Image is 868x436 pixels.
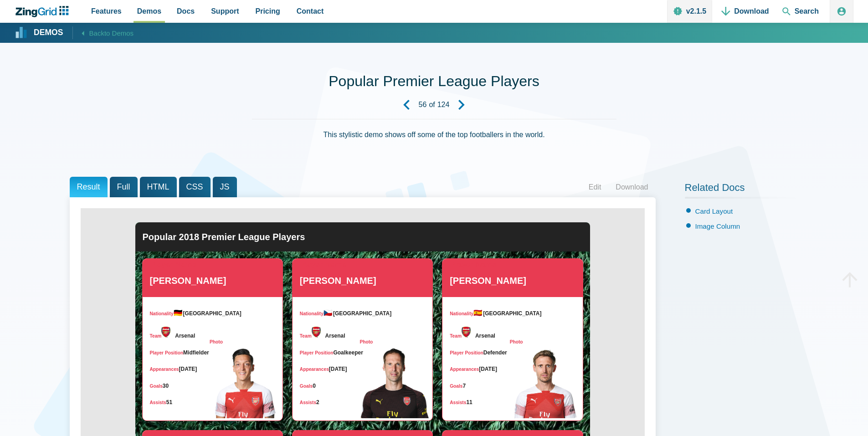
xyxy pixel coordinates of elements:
span: Goals [150,384,163,389]
strong: Demos [34,29,63,37]
a: Image Column [695,222,740,230]
span: Assists [450,400,466,405]
span: 🇨🇿 [324,309,332,317]
span: Arsenal [475,333,495,339]
div: Midfielder [183,347,209,359]
div: Popular 2018 Premier League Players [143,229,583,245]
a: Previous Demo [394,92,419,117]
span: Full [110,177,138,197]
span: 🇪🇸 [473,309,482,317]
strong: 56 [419,101,427,108]
img: https://firebasestorage.googleapis.com/v0/b/zinggrid-examples.appspot.com/o/premier-league-player... [510,348,580,418]
div: 11 [466,396,472,408]
span: Photo [210,339,223,344]
span: Goals [450,384,462,389]
div: 0 [313,380,316,392]
span: Player Position [150,350,184,355]
span: Nationality [150,311,174,316]
div: [DATE] [479,363,497,375]
span: Support [211,5,239,17]
span: Team [150,333,162,339]
a: Edit [581,180,609,194]
span: Goals [300,384,313,389]
div: 30 [163,380,169,392]
span: Player Position [450,350,483,355]
a: Download [608,180,655,194]
span: Features [91,5,122,17]
span: Appearances [300,367,329,372]
span: of [429,101,435,108]
img: Team N/A [312,327,321,338]
span: Nationality [450,311,473,316]
span: Pricing [256,5,280,17]
span: Demos [137,5,161,17]
div: [GEOGRAPHIC_DATA] [174,306,241,321]
div: Goalkeeper [333,347,363,359]
span: Contact [297,5,324,17]
img: https://firebasestorage.googleapis.com/v0/b/zinggrid-examples.appspot.com/o/premier-league-player... [210,348,280,418]
span: Assists [300,400,316,405]
a: Demos [15,27,63,39]
span: Appearances [150,367,179,372]
span: JS [213,177,237,197]
span: CSS [179,177,211,197]
div: [DATE] [179,363,197,375]
span: Result [70,177,108,197]
span: Player Name [150,260,196,269]
a: Next Demo [449,92,474,117]
span: to Demos [104,29,134,37]
img: https://firebasestorage.googleapis.com/v0/b/zinggrid-examples.appspot.com/o/premier-league-player... [360,348,430,418]
a: Card Layout [695,207,733,215]
span: Appearances [450,367,479,372]
div: 2 [316,396,319,408]
span: Player Position [300,350,334,355]
span: Photo [360,339,373,344]
div: 7 [462,380,466,392]
span: Arsenal [325,333,345,339]
div: [PERSON_NAME] [150,272,226,290]
span: Player Name [300,260,346,269]
span: Assists [150,400,166,405]
img: Team N/A [462,327,471,338]
div: 51 [166,396,172,408]
div: [GEOGRAPHIC_DATA] [473,306,541,321]
span: 🇩🇪 [174,309,182,317]
span: Arsenal [175,333,195,339]
span: Photo [510,339,523,344]
h1: Popular Premier League Players [329,72,539,92]
div: [DATE] [329,363,347,375]
strong: 124 [437,101,450,108]
span: Nationality [300,311,324,316]
span: Team [300,333,312,339]
a: ZingChart Logo. Click to return to the homepage [15,6,73,17]
span: HTML [140,177,177,197]
div: Defender [483,347,507,359]
div: This stylistic demo shows off some of the top footballers in the world. [252,119,616,162]
span: Player Name [450,260,496,269]
div: [PERSON_NAME] [450,272,526,290]
div: [PERSON_NAME] [300,272,376,290]
div: [GEOGRAPHIC_DATA] [324,306,391,321]
img: Team N/A [161,327,170,338]
h2: Related Docs [685,181,799,199]
span: Docs [177,5,195,17]
span: Team [450,333,462,339]
span: Back [89,27,134,39]
a: Backto Demos [72,26,134,39]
